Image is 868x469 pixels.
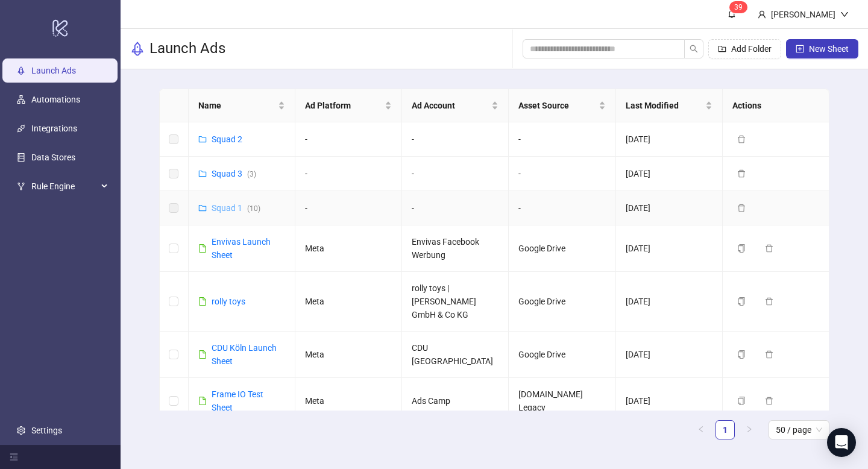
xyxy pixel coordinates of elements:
td: rolly toys | [PERSON_NAME] GmbH & Co KG [402,272,509,332]
button: Add Folder [708,39,781,58]
a: Launch Ads [31,66,76,75]
td: - [509,191,615,225]
span: folder-add [718,45,726,53]
span: delete [765,297,773,306]
td: [DATE] [616,122,723,157]
a: CDU Köln Launch Sheet [212,343,277,366]
span: delete [737,169,746,178]
span: down [840,10,849,19]
th: Asset Source [509,89,615,122]
sup: 39 [729,1,747,13]
span: copy [737,397,746,405]
a: Envivas Launch Sheet [212,237,271,260]
a: Squad 3(3) [212,169,256,178]
div: [PERSON_NAME] [766,8,840,21]
span: fork [17,182,25,190]
td: CDU [GEOGRAPHIC_DATA] [402,332,509,378]
span: 50 / page [776,421,822,439]
td: - [295,122,402,157]
td: Meta [295,378,402,424]
td: [DATE] [616,225,723,272]
li: Next Page [740,420,759,439]
td: Meta [295,332,402,378]
span: folder [198,169,207,178]
th: Name [189,89,295,122]
span: Last Modified [626,99,703,112]
a: Automations [31,95,80,104]
span: folder [198,204,207,212]
span: copy [737,244,746,253]
span: folder [198,135,207,143]
div: Open Intercom Messenger [827,428,856,457]
a: Frame IO Test Sheet [212,389,263,412]
td: [DATE] [616,378,723,424]
span: 9 [738,3,743,11]
td: [DATE] [616,191,723,225]
th: Actions [723,89,829,122]
span: plus-square [796,45,804,53]
span: Add Folder [731,44,772,54]
span: rocket [130,42,145,56]
span: delete [765,350,773,359]
td: Google Drive [509,225,615,272]
span: search [690,45,698,53]
th: Ad Platform [295,89,402,122]
span: Ad Account [412,99,489,112]
span: Rule Engine [31,174,98,198]
a: Squad 2 [212,134,242,144]
span: ( 10 ) [247,204,260,213]
td: Google Drive [509,332,615,378]
span: user [758,10,766,19]
span: file [198,244,207,253]
button: New Sheet [786,39,858,58]
td: Meta [295,225,402,272]
td: Ads Camp [402,378,509,424]
span: left [697,426,705,433]
a: rolly toys [212,297,245,306]
span: right [746,426,753,433]
th: Last Modified [616,89,723,122]
span: file [198,297,207,306]
span: copy [737,350,746,359]
a: Data Stores [31,153,75,162]
span: delete [765,397,773,405]
button: right [740,420,759,439]
td: [DATE] [616,272,723,332]
span: ( 3 ) [247,170,256,178]
div: Page Size [769,420,829,439]
span: file [198,350,207,359]
td: Meta [295,272,402,332]
td: - [402,122,509,157]
td: - [402,191,509,225]
span: 3 [734,3,738,11]
td: [DATE] [616,332,723,378]
span: copy [737,297,746,306]
td: - [295,157,402,191]
td: - [402,157,509,191]
span: delete [765,244,773,253]
a: Integrations [31,124,77,133]
td: Envivas Facebook Werbung [402,225,509,272]
td: - [295,191,402,225]
span: delete [737,204,746,212]
li: 1 [715,420,735,439]
span: bell [728,10,736,18]
a: Settings [31,426,62,435]
span: file [198,397,207,405]
td: Google Drive [509,272,615,332]
td: - [509,122,615,157]
a: Squad 1(10) [212,203,260,213]
span: New Sheet [809,44,849,54]
td: [DATE] [616,157,723,191]
span: delete [737,135,746,143]
td: - [509,157,615,191]
span: menu-fold [10,453,18,461]
span: Asset Source [518,99,596,112]
span: Name [198,99,275,112]
span: Ad Platform [305,99,382,112]
th: Ad Account [402,89,509,122]
h3: Launch Ads [149,39,225,58]
button: left [691,420,711,439]
td: [DOMAIN_NAME] Legacy [509,378,615,424]
li: Previous Page [691,420,711,439]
